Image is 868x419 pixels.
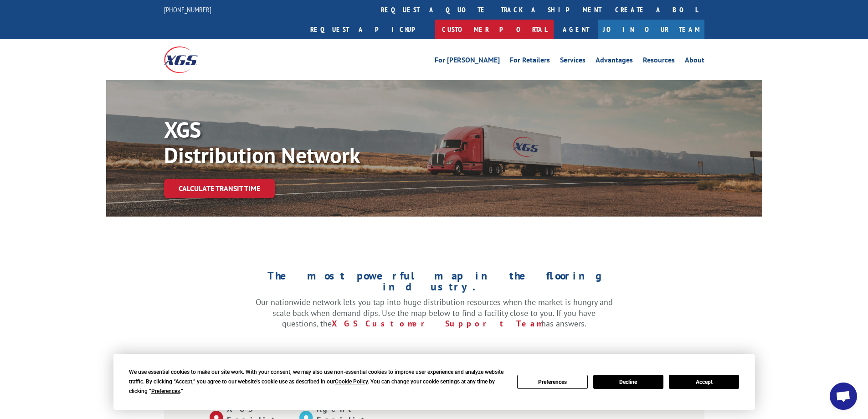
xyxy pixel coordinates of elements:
a: Services [560,57,586,67]
div: We use essential cookies to make our site work. With your consent, we may also use non-essential ... [129,367,506,396]
span: Cookie Policy [335,378,368,385]
h1: The most powerful map in the flooring industry. [256,270,613,297]
a: Advantages [596,57,633,67]
button: Preferences [517,375,587,389]
button: Decline [593,375,663,389]
a: Resources [643,57,675,67]
a: Request a pickup [303,20,435,39]
span: Preferences [151,388,180,394]
button: Accept [669,375,739,389]
div: Cookie Consent Prompt [113,354,755,410]
a: Calculate transit time [164,179,275,198]
a: [PHONE_NUMBER] [164,5,211,14]
p: XGS Distribution Network [164,117,437,168]
a: About [685,57,704,67]
a: For [PERSON_NAME] [435,57,500,67]
p: Our nationwide network lets you tap into huge distribution resources when the market is hungry an... [256,297,613,329]
a: Agent [554,20,598,39]
a: Join Our Team [598,20,704,39]
a: For Retailers [510,57,550,67]
div: Open chat [830,383,857,410]
a: XGS Customer Support Team [332,318,541,329]
a: Customer Portal [435,20,554,39]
